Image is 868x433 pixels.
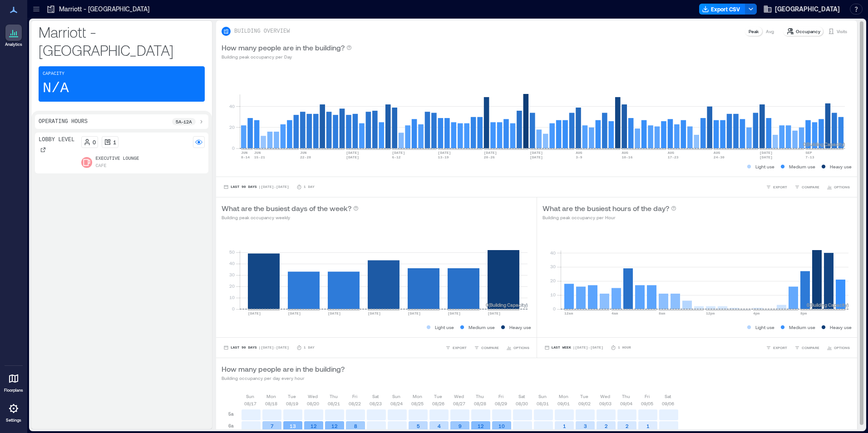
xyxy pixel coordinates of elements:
p: How many people are in the building? [222,42,345,53]
p: 1 Day [304,184,315,190]
p: Medium use [789,324,815,331]
p: 08/27 [453,400,465,407]
text: [DATE] [346,155,359,159]
span: COMPARE [802,184,819,190]
button: OPTIONS [825,343,852,352]
text: [DATE] [438,151,451,155]
p: Mon [559,393,568,400]
p: Fri [352,393,357,400]
text: AUG [621,151,628,155]
text: 8am [659,311,666,315]
text: JUN [254,151,261,155]
p: Floorplans [4,388,23,393]
p: Light use [755,163,774,170]
p: How many people are in the building? [222,364,345,374]
p: Settings [6,418,21,423]
p: Mon [266,393,276,400]
p: Avg [766,28,774,35]
p: Capacity [43,70,64,78]
button: Export CSV [699,4,745,15]
p: 09/06 [662,400,674,407]
p: Wed [600,393,610,400]
tspan: 30 [229,272,235,277]
p: Sun [392,393,400,400]
p: 08/23 [370,400,382,407]
p: Fri [498,393,503,400]
p: 09/03 [599,400,612,407]
text: [DATE] [392,151,405,155]
p: Occupancy [796,28,820,35]
button: COMPARE [793,182,821,192]
p: 08/28 [474,400,486,407]
text: 2 [626,423,629,429]
tspan: 10 [550,292,555,297]
p: 08/30 [516,400,528,407]
tspan: 0 [232,145,235,151]
button: COMPARE [793,343,821,352]
p: Executive Lounge [96,155,139,162]
span: OPTIONS [513,345,529,350]
button: Last Week |[DATE]-[DATE] [542,343,605,352]
text: 3-9 [576,155,582,159]
p: 09/02 [578,400,591,407]
p: Cafe [96,162,107,170]
tspan: 40 [550,250,555,255]
p: 08/22 [349,400,361,407]
p: 08/25 [411,400,424,407]
p: Thu [622,393,630,400]
p: 08/21 [328,400,340,407]
button: OPTIONS [825,182,852,192]
p: Tue [580,393,588,400]
p: Building peak occupancy weekly [222,214,359,221]
text: 12 [331,423,338,429]
p: Building occupancy per day every hour [222,374,345,382]
button: [GEOGRAPHIC_DATA] [760,2,843,16]
text: [DATE] [759,155,773,159]
text: 8-14 [241,155,250,159]
text: AUG [714,151,720,155]
text: [DATE] [448,311,461,315]
text: 1 [646,423,650,429]
p: 08/26 [432,400,444,407]
p: Wed [308,393,318,400]
p: Heavy use [830,163,852,170]
span: COMPARE [802,345,819,350]
text: [DATE] [530,155,543,159]
p: Sun [246,393,254,400]
p: 1 Hour [618,345,631,350]
button: EXPORT [444,343,469,352]
a: Analytics [2,22,25,50]
p: Lobby Level [39,136,74,143]
text: 2 [605,423,608,429]
text: 8pm [800,311,807,315]
text: SEP [805,151,812,155]
text: 20-26 [484,155,495,159]
p: Light use [755,324,774,331]
p: Analytics [5,42,22,47]
tspan: 0 [552,306,555,311]
span: COMPARE [481,345,499,350]
text: 13 [290,423,296,429]
p: Sat [665,393,671,400]
text: 15-21 [254,155,265,159]
p: Wed [454,393,464,400]
tspan: 0 [232,306,235,311]
p: Peak [749,28,759,35]
p: Sat [372,393,379,400]
span: EXPORT [773,184,787,190]
text: JUN [300,151,307,155]
a: Settings [3,398,25,426]
tspan: 20 [229,124,235,130]
p: Mon [413,393,422,400]
tspan: 50 [229,249,235,255]
text: JUN [241,151,248,155]
p: 0 [93,138,96,146]
p: 08/18 [265,400,277,407]
span: EXPORT [773,345,787,350]
p: 08/29 [495,400,507,407]
text: [DATE] [328,311,341,315]
text: 12 [311,423,317,429]
text: 10-16 [621,155,632,159]
tspan: 10 [229,295,235,300]
text: 10 [498,423,505,429]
